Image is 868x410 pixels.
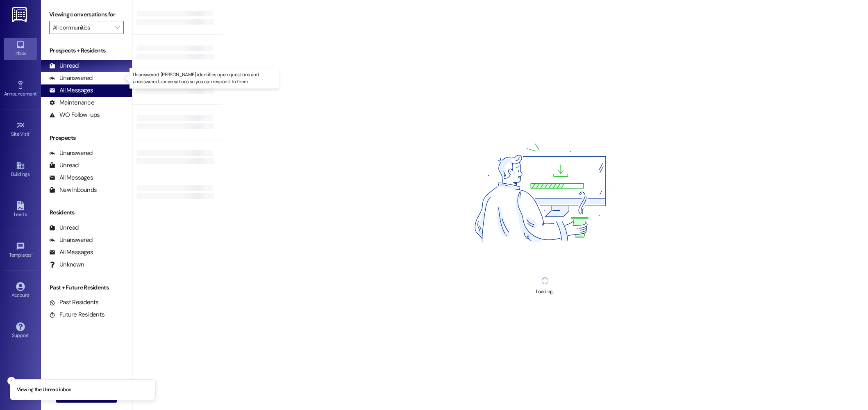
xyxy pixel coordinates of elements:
[49,74,93,82] div: Unanswered
[49,298,99,307] div: Past Residents
[4,38,37,60] a: Inbox
[41,283,132,292] div: Past + Future Residents
[4,280,37,302] a: Account
[49,236,93,244] div: Unanswered
[49,186,97,194] div: New Inbounds
[41,46,132,55] div: Prospects + Residents
[30,130,31,136] span: •
[49,8,124,21] label: Viewing conversations for
[49,260,84,269] div: Unknown
[49,61,79,70] div: Unread
[115,24,119,31] i: 
[4,159,37,181] a: Buildings
[53,21,111,34] input: All communities
[536,287,554,296] div: Loading...
[12,7,29,22] img: ResiDesk Logo
[4,320,37,342] a: Support
[4,239,37,262] a: Templates •
[49,149,93,157] div: Unanswered
[17,386,70,394] p: Viewing the Unread inbox
[49,161,79,170] div: Unread
[32,251,33,257] span: •
[49,248,93,257] div: All Messages
[41,134,132,142] div: Prospects
[49,310,105,319] div: Future Residents
[49,223,79,232] div: Unread
[7,377,16,385] button: Close toast
[133,71,275,85] p: Unanswered: [PERSON_NAME] identifies open questions and unanswered conversations so you can respo...
[4,118,37,141] a: Site Visit •
[49,86,93,95] div: All Messages
[49,98,94,107] div: Maintenance
[36,90,38,96] span: •
[41,208,132,217] div: Residents
[4,199,37,221] a: Leads
[49,111,100,119] div: WO Follow-ups
[49,173,93,182] div: All Messages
